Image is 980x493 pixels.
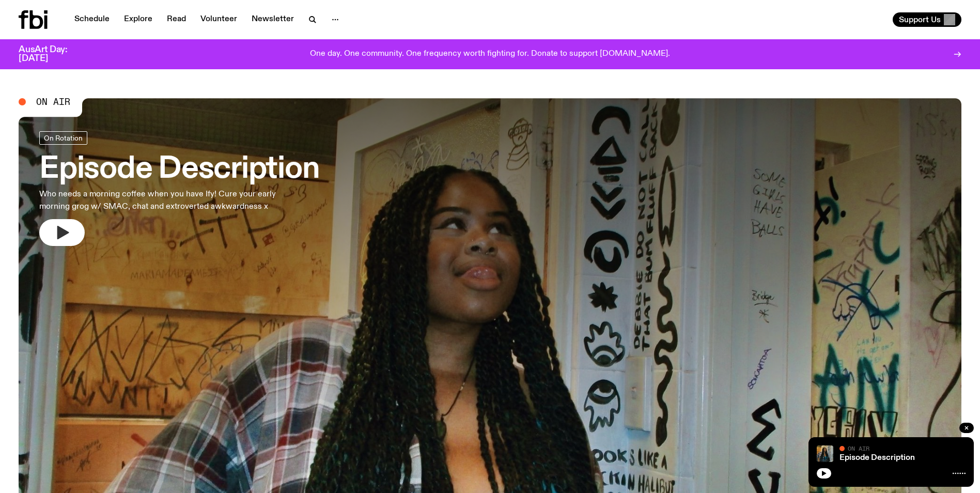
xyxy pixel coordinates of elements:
[245,12,300,27] a: Newsletter
[310,50,670,59] p: One day. One community. One frequency worth fighting for. Donate to support [DOMAIN_NAME].
[39,188,304,213] p: Who needs a morning coffee when you have Ify! Cure your early morning grog w/ SMAC, chat and extr...
[161,12,192,27] a: Read
[36,97,70,106] span: On Air
[39,131,87,145] a: On Rotation
[817,445,833,462] img: Ify - a Brown Skin girl with black braided twists, looking up to the side with her tongue stickin...
[118,12,159,27] a: Explore
[893,12,961,27] button: Support Us
[839,454,915,462] a: Episode Description
[39,155,319,184] h3: Episode Description
[19,45,85,63] h3: AusArt Day: [DATE]
[194,12,243,27] a: Volunteer
[899,15,941,24] span: Support Us
[39,131,319,246] a: Episode DescriptionWho needs a morning coffee when you have Ify! Cure your early morning grog w/ ...
[44,134,83,142] span: On Rotation
[68,12,116,27] a: Schedule
[848,445,869,452] span: On Air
